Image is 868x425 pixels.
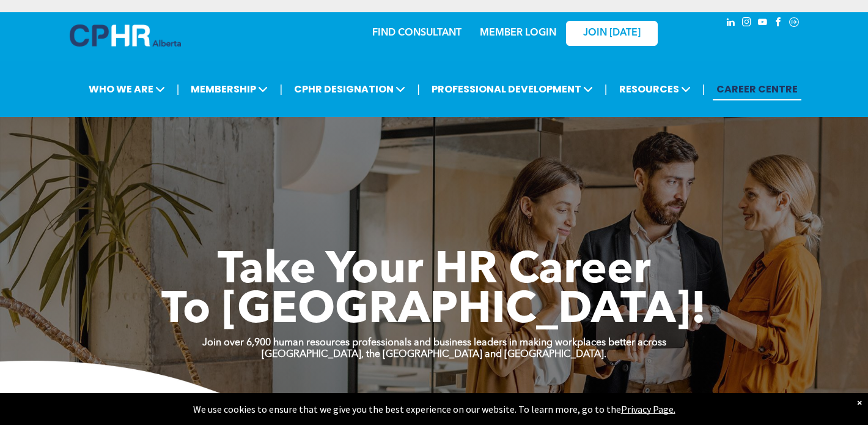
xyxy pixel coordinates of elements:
a: MEMBER LOGIN [480,28,556,38]
li: | [702,77,705,102]
li: | [177,77,180,102]
a: CAREER CENTRE [713,78,801,100]
span: CPHR DESIGNATION [290,78,409,100]
span: PROFESSIONAL DEVELOPMENT [428,78,597,100]
li: | [417,77,420,102]
strong: [GEOGRAPHIC_DATA], the [GEOGRAPHIC_DATA] and [GEOGRAPHIC_DATA]. [262,350,606,359]
a: facebook [771,15,785,32]
a: youtube [756,15,769,32]
img: A blue and white logo for cp alberta [70,24,181,47]
a: linkedin [724,15,737,32]
div: Dismiss notification [857,396,862,408]
li: | [279,77,282,102]
a: Social network [787,15,801,32]
span: Take Your HR Career [218,249,651,293]
span: RESOURCES [616,78,694,100]
span: WHO WE ARE [85,78,169,100]
span: MEMBERSHIP [187,78,271,100]
span: JOIN [DATE] [583,28,641,39]
strong: Join over 6,900 human resources professionals and business leaders in making workplaces better ac... [202,338,666,348]
li: | [605,77,608,102]
a: JOIN [DATE] [566,21,658,46]
a: Privacy Page. [621,403,675,415]
a: instagram [740,15,753,32]
span: To [GEOGRAPHIC_DATA]! [161,289,707,333]
a: FIND CONSULTANT [372,28,462,38]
